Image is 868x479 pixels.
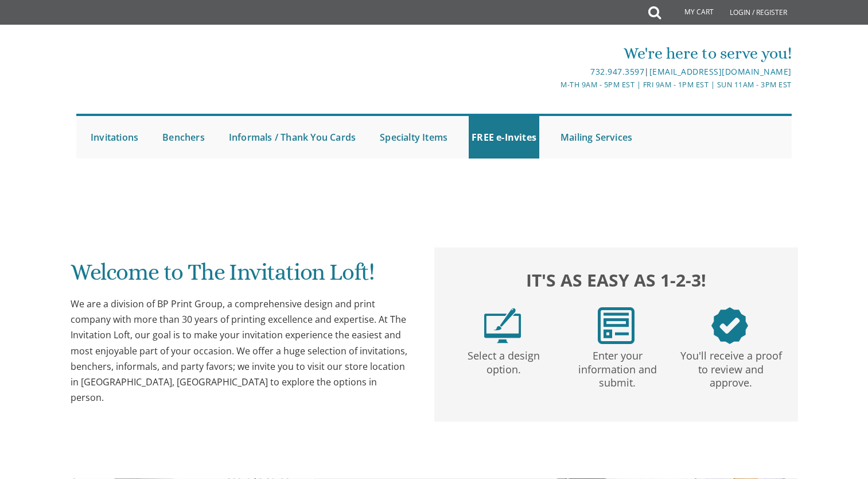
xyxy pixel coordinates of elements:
a: My Cart [660,1,722,24]
img: step3.png [711,307,748,344]
h2: It's as easy as 1-2-3! [446,267,787,293]
a: Mailing Services [558,116,635,159]
div: | [316,65,792,79]
p: Enter your information and submit. [563,344,672,390]
p: You'll receive a proof to review and approve. [676,344,785,390]
p: Select a design option. [449,344,558,377]
div: We're here to serve you! [316,42,792,65]
h1: Welcome to The Invitation Loft! [71,260,411,293]
a: 732.947.3597 [590,66,644,77]
img: step2.png [598,307,635,344]
a: [EMAIL_ADDRESS][DOMAIN_NAME] [649,66,792,77]
div: We are a division of BP Print Group, a comprehensive design and print company with more than 30 y... [71,296,411,405]
a: Invitations [88,116,141,159]
a: Informals / Thank You Cards [226,116,359,159]
img: step1.png [484,307,521,344]
div: M-Th 9am - 5pm EST | Fri 9am - 1pm EST | Sun 11am - 3pm EST [316,79,792,91]
a: FREE e-Invites [469,116,539,159]
a: Specialty Items [377,116,450,159]
a: Benchers [159,116,208,159]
